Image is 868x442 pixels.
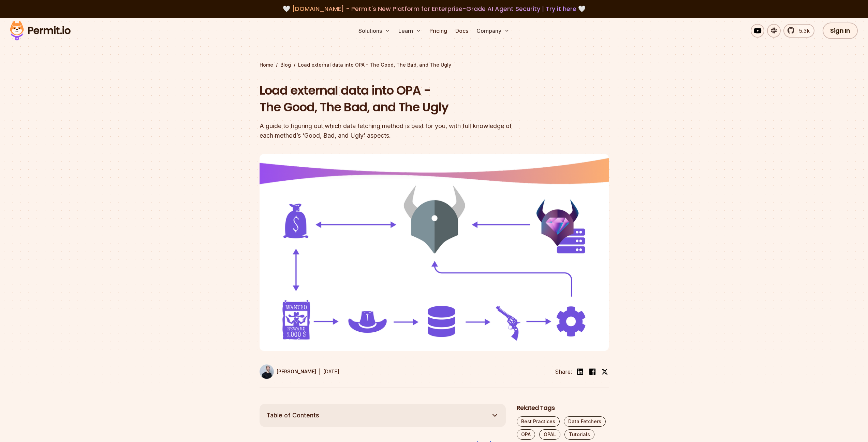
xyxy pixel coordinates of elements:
p: [PERSON_NAME] [277,368,316,375]
div: / / [260,61,609,68]
time: [DATE] [323,369,339,374]
button: Table of Contents [260,404,506,427]
img: twitter [601,368,608,375]
a: OPAL [539,429,560,440]
img: facebook [588,368,597,376]
a: OPA [517,429,535,440]
a: Data Fetchers [564,416,606,427]
a: Pricing [427,24,450,38]
img: Oded Ben David [260,364,274,379]
a: Docs [453,24,471,38]
span: 5.3k [795,27,810,35]
div: | [319,368,321,376]
div: 🤍 🤍 [16,4,852,14]
a: Sign In [823,23,858,39]
div: A guide to figuring out which data fetching method is best for you, with full knowledge of each m... [260,121,521,140]
h2: Related Tags [517,404,609,412]
button: Learn [396,24,424,38]
button: Solutions [356,24,393,38]
h1: Load external data into OPA - The Good, The Bad, and The Ugly [260,82,521,116]
a: Try it here [546,4,576,13]
li: Share: [555,368,572,376]
button: Company [474,24,512,38]
img: Permit logo [7,19,74,42]
a: Tutorials [564,429,594,440]
img: Load external data into OPA - The Good, The Bad, and The Ugly [260,154,609,351]
a: Best Practices [517,416,560,427]
a: 5.3k [783,24,814,38]
img: linkedin [576,368,584,376]
a: Blog [280,61,291,68]
a: [PERSON_NAME] [260,364,316,379]
span: [DOMAIN_NAME] - Permit's New Platform for Enterprise-Grade AI Agent Security | [292,4,576,13]
a: Home [260,61,273,68]
span: Table of Contents [266,411,319,420]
